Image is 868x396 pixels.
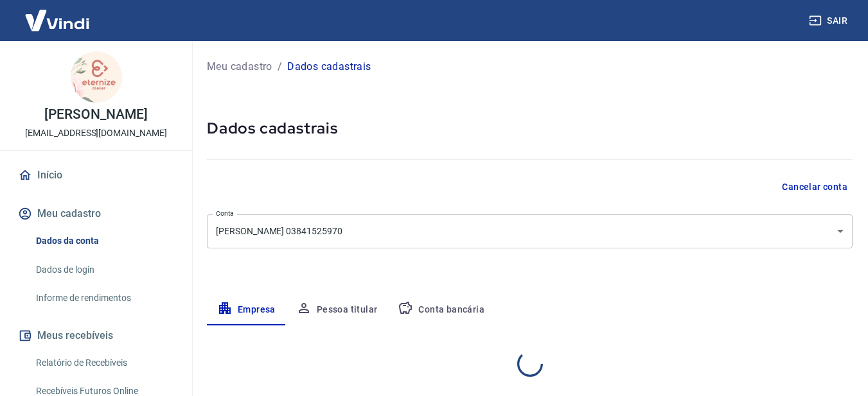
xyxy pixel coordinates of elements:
button: Meus recebíveis [15,322,177,350]
a: Relatório de Recebíveis [31,350,177,376]
img: Vindi [15,1,99,40]
button: Meu cadastro [15,200,177,228]
img: b46b9800-ec16-4d4a-8cf0-67adb69755a8.jpeg [71,51,122,103]
button: Conta bancária [387,295,495,325]
a: Início [15,161,177,189]
a: Informe de rendimentos [31,285,177,311]
label: Conta [216,209,234,218]
button: Cancelar conta [777,175,853,199]
p: [PERSON_NAME] [44,108,147,121]
div: [PERSON_NAME] 03841525970 [207,214,853,248]
p: [EMAIL_ADDRESS][DOMAIN_NAME] [25,126,167,140]
a: Dados da conta [31,228,177,254]
button: Empresa [207,295,286,325]
a: Meu cadastro [207,59,272,74]
p: Dados cadastrais [287,59,371,74]
a: Dados de login [31,257,177,283]
button: Pessoa titular [286,295,388,325]
h5: Dados cadastrais [207,118,853,139]
button: Sair [806,9,853,33]
p: / [278,59,282,74]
